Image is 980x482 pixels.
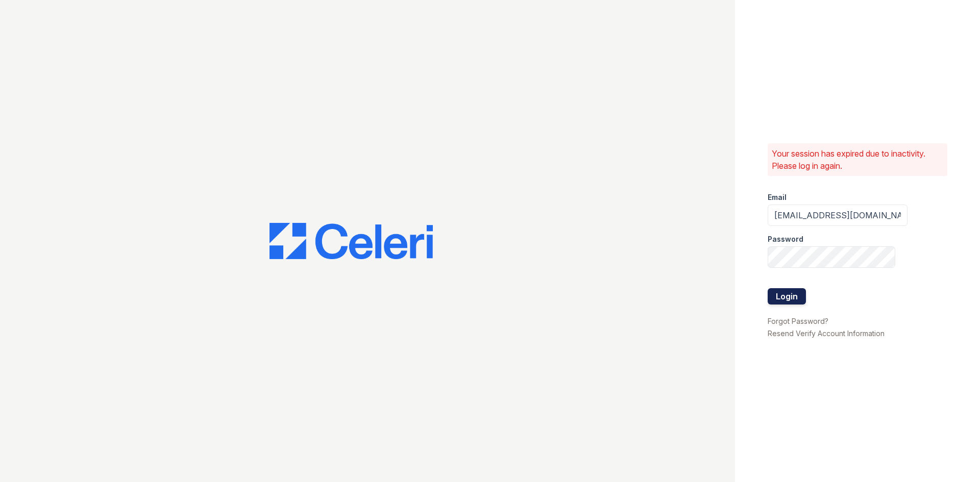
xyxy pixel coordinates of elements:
[768,288,806,305] button: Login
[768,234,803,244] label: Password
[768,192,787,202] label: Email
[269,223,433,260] img: CE_Logo_Blue-a8612792a0a2168367f1c8372b55b34899dd931a85d93a1a3d3e32e68fde9ad4.png
[768,317,828,325] a: Forgot Password?
[772,147,943,172] p: Your session has expired due to inactivity. Please log in again.
[768,329,885,338] a: Resend Verify Account Information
